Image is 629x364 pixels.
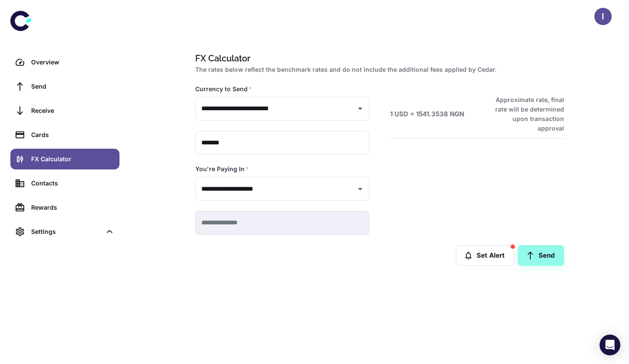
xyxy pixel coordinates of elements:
div: Settings [31,227,101,236]
a: Overview [10,52,119,73]
div: FX Calculator [31,154,114,164]
h6: Approximate rate, final rate will be determined upon transaction approval [486,95,564,133]
div: Settings [10,221,119,242]
button: Set Alert [456,245,514,266]
label: Currency to Send [195,85,252,93]
button: I [594,8,612,25]
button: Open [354,102,366,115]
a: Receive [10,100,119,121]
a: FX Calculator [10,149,119,169]
div: Contacts [31,179,114,188]
a: Rewards [10,197,119,218]
a: Send [10,76,119,97]
h1: FX Calculator [195,52,561,65]
div: Overview [31,57,114,67]
a: Cards [10,125,119,145]
div: Open Intercom Messenger [600,335,620,355]
div: Receive [31,106,114,115]
a: Contacts [10,173,119,194]
a: Send [518,245,564,266]
label: You're Paying In [195,165,249,173]
button: Open [354,183,366,195]
h6: 1 USD = 1541.3538 NGN [390,109,464,119]
div: Rewards [31,203,114,212]
div: Cards [31,130,114,140]
div: Send [31,82,114,91]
